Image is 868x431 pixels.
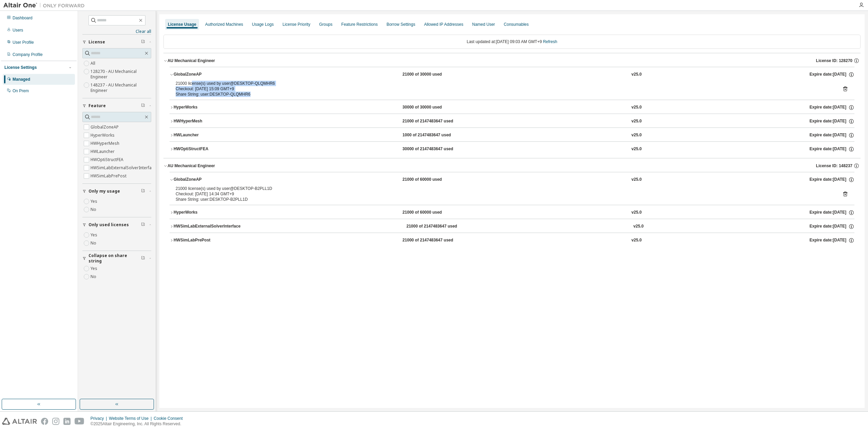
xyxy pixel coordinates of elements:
[402,146,463,152] div: 30000 of 2147483647 used
[282,22,310,27] div: License Priority
[174,223,240,230] div: HWSimLabExternalSolverInterface
[167,58,215,63] div: AU Mechanical Engineer
[88,39,105,45] span: License
[170,142,854,157] button: HWOptiStructFEA30000 of 2147483647 usedv25.0Expire date:[DATE]
[141,189,145,194] span: Clear filter
[88,103,106,109] span: Feature
[91,273,98,281] label: No
[91,139,121,148] label: HWHyperMesh
[174,72,235,78] div: GlobalZoneAP
[141,103,145,109] span: Clear filter
[91,131,116,139] label: HyperWorks
[91,421,187,427] p: © 2025 Altair Engineering, Inc. All Rights Reserved.
[205,22,243,27] div: Authorized Machines
[402,177,463,183] div: 21000 of 60000 used
[472,22,495,27] div: Named User
[91,123,120,131] label: GlobalZoneAP
[91,239,98,247] label: No
[141,256,145,261] span: Clear filter
[91,416,109,421] div: Privacy
[13,88,29,94] div: On Prem
[174,237,235,243] div: HWSimLabPrePost
[176,92,832,97] div: Share String: user:DESKTOP-QLQMHR6
[13,52,43,57] div: Company Profile
[387,22,415,27] div: Borrow Settings
[504,22,529,27] div: Consumables
[82,35,151,50] button: License
[82,98,151,113] button: Feature
[163,35,861,49] div: Last updated at: [DATE] 09:03 AM GMT+9
[631,237,642,243] div: v25.0
[88,253,141,264] span: Collapse on share string
[91,156,125,164] label: HWOptiStructFEA
[810,237,854,243] div: Expire date: [DATE]
[88,189,120,194] span: Only my usage
[91,164,157,172] label: HWSimLabExternalSolverInterface
[631,132,642,138] div: v25.0
[13,27,23,33] div: Users
[631,72,642,78] div: v25.0
[631,210,642,216] div: v25.0
[810,104,854,111] div: Expire date: [DATE]
[810,132,854,138] div: Expire date: [DATE]
[810,118,854,124] div: Expire date: [DATE]
[52,418,59,425] img: instagram.svg
[163,158,861,173] button: AU Mechanical EngineerLicense ID: 148237
[174,118,235,124] div: HWHyperMesh
[82,217,151,232] button: Only used licenses
[170,114,854,129] button: HWHyperMesh21000 of 2147483647 usedv25.0Expire date:[DATE]
[174,210,235,216] div: HyperWorks
[810,72,854,78] div: Expire date: [DATE]
[170,172,854,187] button: GlobalZoneAP21000 of 60000 usedv25.0Expire date:[DATE]
[631,146,642,152] div: v25.0
[816,58,852,63] span: License ID: 128270
[91,197,99,205] label: Yes
[402,72,463,78] div: 21000 of 30000 used
[174,104,235,111] div: HyperWorks
[170,67,854,82] button: GlobalZoneAP21000 of 30000 usedv25.0Expire date:[DATE]
[163,53,861,68] button: AU Mechanical EngineerLicense ID: 128270
[631,118,642,124] div: v25.0
[141,39,145,45] span: Clear filter
[402,132,463,138] div: 1000 of 2147483647 used
[176,186,832,191] div: 21000 license(s) used by user@DESKTOP-B2PLL1D
[176,81,832,86] div: 21000 license(s) used by user@DESKTOP-QLQMHR6
[141,222,145,228] span: Clear filter
[810,146,854,152] div: Expire date: [DATE]
[174,146,235,152] div: HWOptiStructFEA
[631,104,642,111] div: v25.0
[170,205,854,220] button: HyperWorks21000 of 60000 usedv25.0Expire date:[DATE]
[176,197,832,202] div: Share String: user:DESKTOP-B2PLL1D
[109,416,154,421] div: Website Terms of Use
[543,39,557,44] a: Refresh
[13,40,34,45] div: User Profile
[63,418,71,425] img: linkedin.svg
[633,223,644,230] div: v25.0
[82,184,151,199] button: Only my usage
[91,205,98,214] label: No
[810,210,854,216] div: Expire date: [DATE]
[3,2,88,9] img: Altair One
[810,177,854,183] div: Expire date: [DATE]
[91,265,99,273] label: Yes
[41,418,48,425] img: facebook.svg
[4,65,37,70] div: License Settings
[252,22,274,27] div: Usage Logs
[170,100,854,115] button: HyperWorks30000 of 30000 usedv25.0Expire date:[DATE]
[341,22,378,27] div: Feature Restrictions
[402,104,463,111] div: 30000 of 30000 used
[631,177,642,183] div: v25.0
[176,86,832,92] div: Checkout: [DATE] 15:09 GMT+9
[424,22,463,27] div: Allowed IP Addresses
[91,231,99,239] label: Yes
[167,163,215,169] div: AU Mechanical Engineer
[88,222,129,228] span: Only used licenses
[2,418,37,425] img: altair_logo.svg
[402,237,463,243] div: 21000 of 2147483647 used
[174,177,235,183] div: GlobalZoneAP
[91,67,151,81] label: 128270 - AU Mechanical Engineer
[176,191,832,197] div: Checkout: [DATE] 14:34 GMT+9
[91,81,151,95] label: 148237 - AU Mechanical Engineer
[407,223,468,230] div: 21000 of 2147483647 used
[816,163,852,169] span: License ID: 148237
